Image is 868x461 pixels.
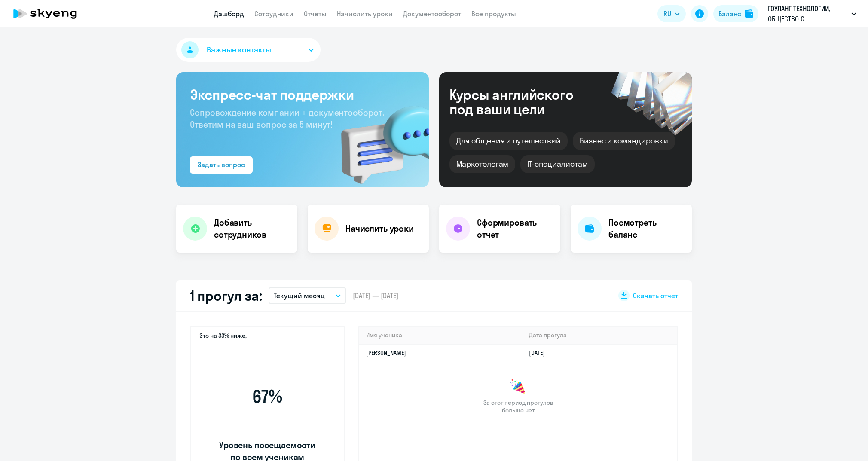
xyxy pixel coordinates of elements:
button: Задать вопрос [190,156,253,174]
a: Все продукты [471,9,516,18]
h4: Добавить сотрудников [214,217,290,241]
button: Важные контакты [176,38,321,62]
div: Курсы английского под ваши цели [449,87,596,116]
p: Текущий месяц [274,290,325,301]
span: Это на 33% ниже, [199,332,247,342]
a: Отчеты [304,9,327,18]
h4: Сформировать отчет [477,217,553,241]
a: [PERSON_NAME] [366,349,406,357]
span: За этот период прогулов больше нет [482,399,554,414]
h3: Экспресс-чат поддержки [190,86,415,103]
h4: Начислить уроки [345,223,414,235]
h4: Посмотреть баланс [608,217,685,241]
span: Сопровождение компании + документооборот. Ответим на ваш вопрос за 5 минут! [190,107,384,130]
img: balance [745,9,753,18]
span: [DATE] — [DATE] [353,291,398,300]
button: ГОУЛАНГ ТЕХНОЛОГИИ, ОБЩЕСТВО С ОГРАНИЧЕННОЙ ОТВЕТСТВЕННОСТЬЮ "ГОУЛАНГ ТЕХНОЛОГИИ" [764,3,861,24]
a: Документооборот [403,9,461,18]
th: Имя ученика [359,327,522,344]
h2: 1 прогул за: [190,287,262,304]
button: RU [657,5,686,22]
div: Баланс [718,9,741,19]
th: Дата прогула [522,327,677,344]
div: Маркетологам [449,155,515,173]
a: Начислить уроки [337,9,393,18]
button: Текущий месяц [269,287,346,304]
span: Скачать отчет [633,291,678,300]
p: ГОУЛАНГ ТЕХНОЛОГИИ, ОБЩЕСТВО С ОГРАНИЧЕННОЙ ОТВЕТСТВЕННОСТЬЮ "ГОУЛАНГ ТЕХНОЛОГИИ" [768,3,848,24]
div: Бизнес и командировки [573,132,675,150]
div: Задать вопрос [198,159,245,170]
a: Дашборд [214,9,244,18]
div: IT-специалистам [520,155,594,173]
a: [DATE] [529,349,552,357]
div: Для общения и путешествий [449,132,568,150]
span: Важные контакты [207,44,271,55]
img: bg-img [329,91,429,187]
span: 67 % [218,386,317,407]
span: RU [663,9,671,19]
a: Сотрудники [254,9,293,18]
button: Балансbalance [713,5,758,22]
img: congrats [510,378,527,395]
